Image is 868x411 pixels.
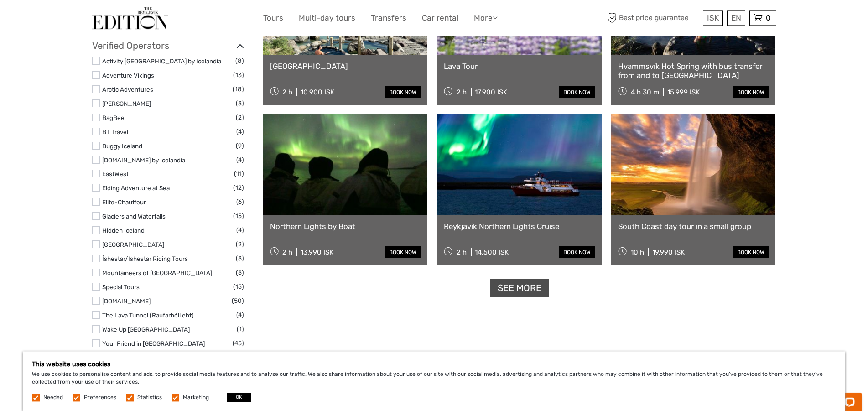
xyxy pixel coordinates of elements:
[102,57,221,65] a: Activity [GEOGRAPHIC_DATA] by Icelandia
[605,10,701,26] span: Best price guarantee
[102,128,128,135] a: BT Travel
[227,393,251,402] button: OK
[102,269,212,276] a: Mountaineers of [GEOGRAPHIC_DATA]
[236,98,244,109] span: (3)
[667,88,700,96] div: 15.999 ISK
[235,56,244,66] span: (8)
[102,86,153,93] a: Arctic Adventures
[385,86,421,98] a: book now
[233,182,244,193] span: (12)
[102,156,185,164] a: [DOMAIN_NAME] by Icelandia
[43,394,63,401] label: Needed
[236,310,244,320] span: (4)
[618,222,769,231] a: South Coast day tour in a small group
[457,88,467,96] span: 2 h
[618,62,769,80] a: Hvammsvík Hot Spring with bus transfer from and to [GEOGRAPHIC_DATA]
[236,267,244,278] span: (3)
[236,225,244,235] span: (4)
[102,297,151,305] a: [DOMAIN_NAME]
[236,112,244,123] span: (2)
[105,14,116,25] button: Open LiveChat chat widget
[102,312,194,319] a: The Lava Tunnel (Raufarhóll ehf)
[263,11,283,25] a: Tours
[236,155,244,165] span: (4)
[233,211,244,221] span: (15)
[233,281,244,292] span: (15)
[102,170,129,177] a: EastWest
[299,11,355,25] a: Multi-day tours
[32,360,836,368] h5: This website uses cookies
[102,213,166,220] a: Glaciers and Waterfalls
[237,324,244,334] span: (1)
[232,296,244,306] span: (50)
[102,72,154,79] a: Adventure Vikings
[102,114,125,121] a: BagBee
[444,222,595,231] a: Reykjavík Northern Lights Cruise
[270,222,421,231] a: Northern Lights by Boat
[102,283,140,291] a: Special Tours
[233,338,244,349] span: (45)
[559,86,595,98] a: book now
[92,7,168,29] img: The Reykjavík Edition
[490,279,549,297] a: See more
[764,13,772,22] span: 0
[474,11,498,25] a: More
[92,40,244,51] h3: Verified Operators
[23,351,845,411] div: We use cookies to personalise content and ads, to provide social media features and to analyse ou...
[707,13,719,22] span: ISK
[102,184,170,192] a: Elding Adventure at Sea
[102,255,188,262] a: Íshestar/Ishestar Riding Tours
[102,241,164,248] a: [GEOGRAPHIC_DATA]
[475,248,509,256] div: 14.500 ISK
[727,10,745,26] div: EN
[236,239,244,250] span: (2)
[233,70,244,80] span: (13)
[102,100,151,107] a: [PERSON_NAME]
[631,248,644,256] span: 10 h
[102,326,190,333] a: Wake Up [GEOGRAPHIC_DATA]
[270,62,421,71] a: [GEOGRAPHIC_DATA]
[631,88,659,96] span: 4 h 30 m
[282,88,292,96] span: 2 h
[236,126,244,137] span: (4)
[652,248,685,256] div: 19.990 ISK
[102,227,145,234] a: Hidden Iceland
[444,62,595,71] a: Lava Tour
[233,84,244,94] span: (18)
[236,140,244,151] span: (9)
[282,248,292,256] span: 2 h
[102,340,205,347] a: Your Friend in [GEOGRAPHIC_DATA]
[385,246,421,258] a: book now
[236,253,244,264] span: (3)
[84,394,116,401] label: Preferences
[301,248,333,256] div: 13.990 ISK
[475,88,507,96] div: 17.900 ISK
[102,198,146,206] a: Elite-Chauffeur
[137,394,162,401] label: Statistics
[733,86,769,98] a: book now
[733,246,769,258] a: book now
[422,11,458,25] a: Car rental
[13,16,103,23] p: Chat now
[457,248,467,256] span: 2 h
[301,88,334,96] div: 10.900 ISK
[559,246,595,258] a: book now
[102,142,142,150] a: Buggy Iceland
[234,168,244,179] span: (11)
[183,394,209,401] label: Marketing
[236,197,244,207] span: (6)
[371,11,406,25] a: Transfers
